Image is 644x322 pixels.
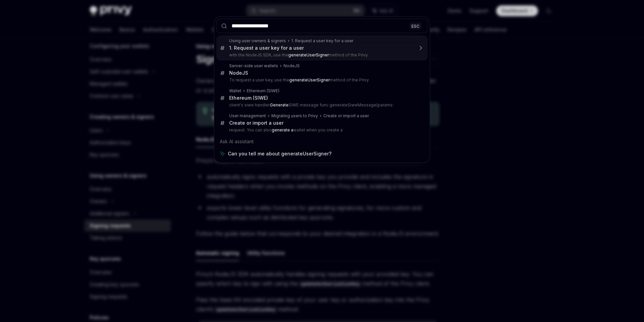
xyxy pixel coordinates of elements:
b: generate a [272,127,293,132]
b: generateUserSigner [289,77,330,82]
span: Can you tell me about generateUserSigner? [228,150,331,157]
div: NodeJS [284,63,300,69]
div: Create or import a user [229,120,284,126]
div: NodeJS [229,70,248,76]
b: Generate [270,102,289,107]
div: Ethereum (SIWE) [247,88,279,94]
div: ESC [409,22,422,29]
div: 1. Request a user key for a user [229,45,304,51]
div: User management [229,113,266,119]
div: 1. Request a user key for a user [291,38,353,44]
div: Ethereum (SIWE) [229,95,268,101]
p: with the NodeJS SDK, use the method of the Privy [229,52,413,58]
div: Ask AI assistant [216,135,428,148]
div: Migrating users to Privy [271,113,318,119]
div: Wallet [229,88,241,94]
div: Server-side user wallets [229,63,278,69]
div: Using user owners & signers [229,38,286,44]
p: client's siwe handler. SIWE message func generateSiweMessage(params: [229,102,413,108]
div: Create or import a user [323,113,369,119]
p: To request a user key, use the method of the Privy [229,77,413,83]
p: request. You can also wallet when you create a [229,127,413,133]
b: generateUserSigner [288,52,329,57]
